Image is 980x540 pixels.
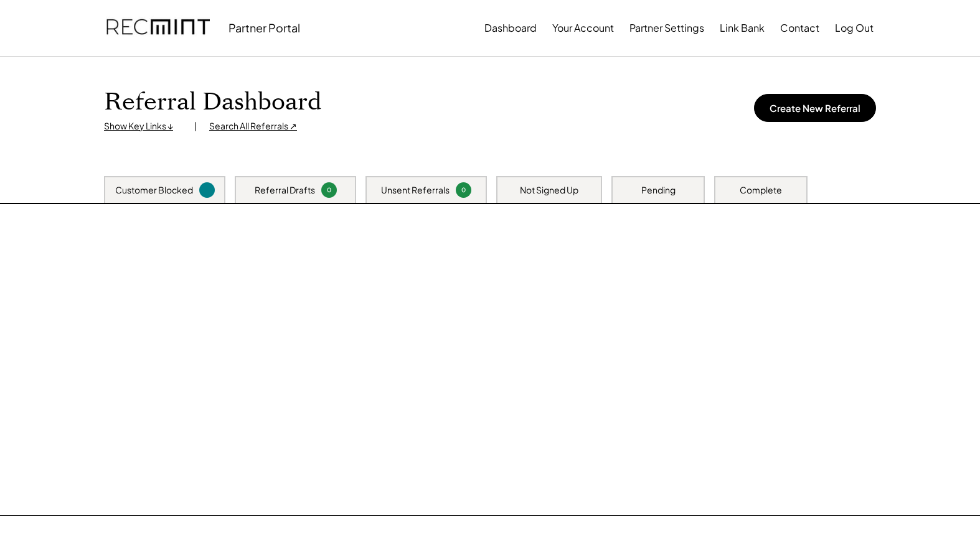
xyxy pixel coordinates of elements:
[104,88,321,117] h1: Referral Dashboard
[520,184,578,197] div: Not Signed Up
[780,16,819,40] button: Contact
[740,184,782,197] div: Complete
[381,184,450,197] div: Unsent Referrals
[106,7,210,49] img: recmint-logotype%403x.png
[552,16,614,40] button: Your Account
[629,16,704,40] button: Partner Settings
[209,120,297,133] div: Search All Referrals ↗
[720,16,765,40] button: Link Bank
[754,94,876,122] button: Create New Referral
[484,16,537,40] button: Dashboard
[641,184,676,197] div: Pending
[229,21,300,35] div: Partner Portal
[104,120,182,133] div: Show Key Links ↓
[458,185,469,195] div: 0
[323,185,335,195] div: 0
[115,184,193,197] div: Customer Blocked
[255,184,315,197] div: Referral Drafts
[835,16,874,40] button: Log Out
[194,120,197,133] div: |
